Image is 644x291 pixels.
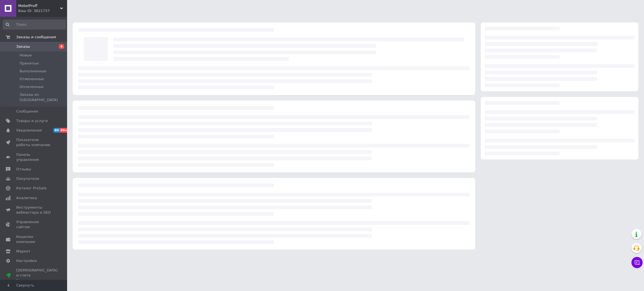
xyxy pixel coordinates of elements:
span: Товары и услуги [16,118,48,123]
input: Поиск [3,20,66,30]
span: Заказы [16,44,30,49]
span: [DEMOGRAPHIC_DATA] и счета [16,268,58,283]
span: Панель управления [16,152,52,162]
span: Уведомления [16,128,42,133]
span: Покупатели [16,176,39,181]
button: Чат с покупателем [631,257,643,268]
span: Настройки [16,258,37,263]
span: Отмененные [20,77,44,82]
span: MebelProff [18,3,60,8]
span: Принятые [20,61,39,66]
span: Выполненные [20,69,46,74]
span: Каталог ProSale [16,186,46,191]
span: Аналитика [16,195,37,201]
div: Prom топ [16,278,58,283]
span: Заказы и сообщения [16,35,56,40]
span: Кошелек компании [16,234,52,244]
div: Ваш ID: 3621737 [18,8,67,13]
span: Управление сайтом [16,220,52,230]
span: Показатели работы компании [16,137,52,147]
span: Оплаченные [20,84,44,89]
span: Инструменты вебмастера и SEO [16,205,52,215]
span: 80 [53,128,60,133]
span: Заказы из [GEOGRAPHIC_DATA] [20,92,65,102]
span: Отзывы [16,167,31,172]
span: Маркет [16,249,30,254]
span: Новые [20,53,32,58]
span: 4 [59,44,64,49]
span: 99+ [60,128,69,133]
span: Сообщения [16,109,38,114]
